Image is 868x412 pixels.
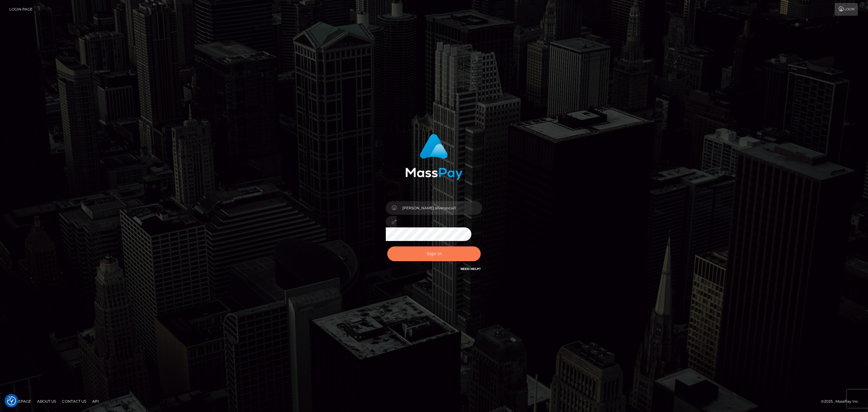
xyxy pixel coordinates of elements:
a: Login [835,3,858,16]
a: Homepage [7,397,33,406]
a: About Us [35,397,58,406]
a: API [90,397,101,406]
input: Username... [397,201,482,215]
div: © 2025 , MassPay Inc. [821,398,863,405]
a: Contact Us [60,397,89,406]
a: Login Page [9,3,33,16]
button: Consent Preferences [7,396,16,405]
button: Sign in [387,246,481,261]
img: Revisit consent button [7,396,16,405]
a: Need Help? [461,267,481,271]
img: MassPay Login [405,134,463,180]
